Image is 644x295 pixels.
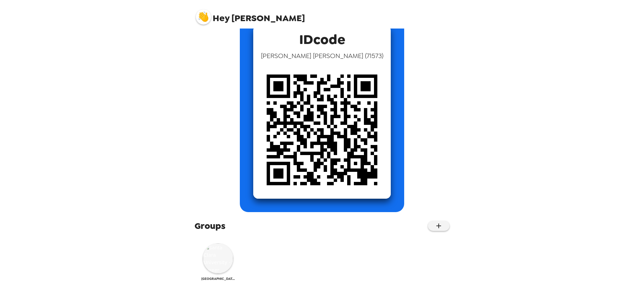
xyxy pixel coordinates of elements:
span: [PERSON_NAME] [196,6,305,23]
span: Groups [195,219,225,233]
span: [PERSON_NAME] [PERSON_NAME] ( 71573 ) [261,50,383,61]
span: [GEOGRAPHIC_DATA][PERSON_NAME] - Career Center [201,276,235,282]
span: IDcode [299,26,345,50]
span: Hey [213,12,229,24]
img: Santa Clara University - Career Center [203,243,233,274]
img: qr code [253,61,391,199]
img: profile pic [196,9,211,24]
